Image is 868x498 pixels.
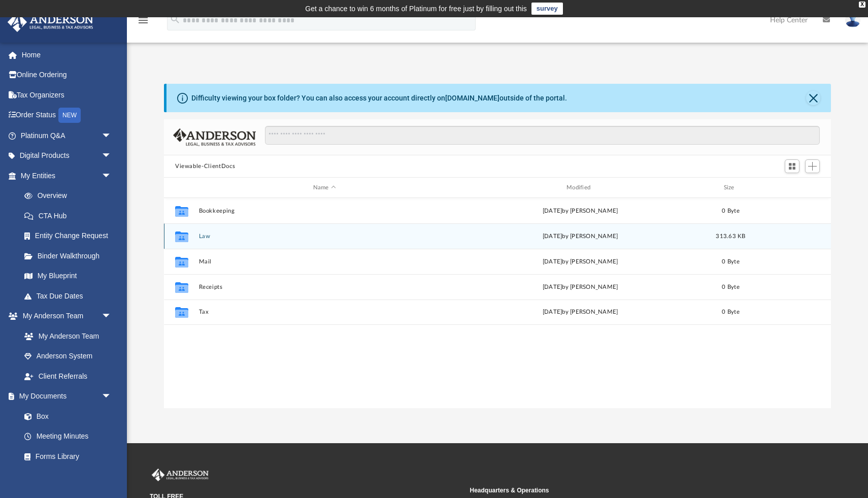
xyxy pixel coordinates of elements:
div: by [PERSON_NAME] [455,232,706,241]
div: Modified [454,183,706,192]
a: Entity Change Request [14,226,127,246]
button: Viewable-ClientDocs [175,162,235,171]
small: Headquarters & Operations [470,486,783,495]
span: arrow_drop_down [102,306,122,327]
a: survey [531,3,563,15]
button: Add [805,159,820,174]
span: 0 Byte [722,309,740,315]
button: Mail [199,258,450,265]
span: 0 Byte [722,284,740,290]
i: menu [137,14,149,26]
div: Get a chance to win 6 months of Platinum for free just by filling out this [305,3,527,15]
a: Forms Library [14,446,117,467]
div: Size [711,183,751,192]
button: Switch to Grid View [785,159,800,174]
a: Order StatusNEW [7,105,127,126]
a: My Blueprint [14,266,122,286]
span: arrow_drop_down [102,146,122,167]
div: [DATE] by [PERSON_NAME] [455,308,706,317]
a: Client Referrals [14,366,122,386]
a: Meeting Minutes [14,426,122,447]
div: Difficulty viewing your box folder? You can also access your account directly on outside of the p... [191,93,567,104]
img: User Pic [845,13,860,27]
div: id [169,183,194,192]
input: Search files and folders [265,126,820,145]
div: [DATE] by [PERSON_NAME] [455,257,706,267]
button: Tax [199,309,450,315]
a: Tax Due Dates [14,286,127,306]
img: Anderson Advisors Platinum Portal [150,469,211,482]
a: menu [137,19,149,26]
div: [DATE] by [PERSON_NAME] [455,283,706,292]
a: Online Ordering [7,65,127,85]
a: Home [7,45,127,65]
span: 0 Byte [722,208,740,214]
button: Law [199,233,450,240]
div: close [859,2,865,8]
i: search [170,14,181,25]
a: [DOMAIN_NAME] [445,94,499,102]
div: Name [198,183,450,192]
img: Anderson Advisors Platinum Portal [5,12,96,32]
div: grid [164,198,831,409]
a: Overview [14,186,127,206]
button: Close [806,91,820,105]
a: CTA Hub [14,206,127,226]
a: My Anderson Teamarrow_drop_down [7,306,122,326]
a: Box [14,406,117,426]
a: Platinum Q&Aarrow_drop_down [7,125,127,146]
span: 0 Byte [722,259,740,264]
a: Digital Productsarrow_drop_down [7,146,127,166]
span: arrow_drop_down [102,125,122,146]
a: My Documentsarrow_drop_down [7,386,122,407]
a: Tax Organizers [7,85,127,105]
a: Anderson System [14,346,122,367]
a: My Anderson Team [14,326,117,346]
div: [DATE] by [PERSON_NAME] [455,207,706,216]
span: [DATE] [543,234,562,239]
span: arrow_drop_down [102,165,122,186]
div: NEW [58,108,81,123]
span: arrow_drop_down [102,386,122,407]
div: id [755,183,826,192]
button: Bookkeeping [199,208,450,214]
a: Binder Walkthrough [14,246,127,266]
a: My Entitiesarrow_drop_down [7,165,127,186]
button: Receipts [199,284,450,290]
span: 313.63 KB [716,234,745,239]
